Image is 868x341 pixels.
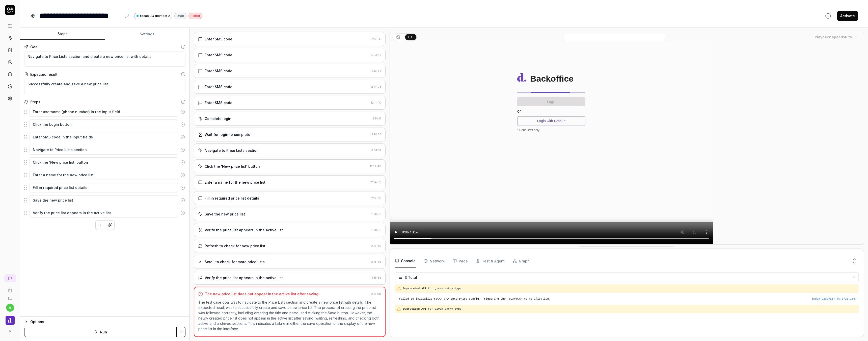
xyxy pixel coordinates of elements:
button: Done Logo [2,312,18,326]
time: 12:14:17 [371,117,381,120]
button: Options [24,319,185,325]
div: Playback speed: [815,34,852,40]
time: 12:15:31 [371,228,381,232]
button: Network [424,254,445,268]
button: Console [395,254,416,268]
div: Failed [188,13,202,19]
button: Remove step [178,195,187,205]
time: 12:14:03 [370,85,381,88]
div: Click the 'New price list' button [205,164,260,169]
div: Fill in required price list details [205,196,259,201]
p: The test case goal was to navigate to the Price Lists section and create a new price list with de... [198,300,381,331]
button: View version history [822,11,834,21]
div: Enter SMS code [205,36,232,42]
time: 12:14:25 [370,133,381,136]
div: Save the new price list [205,211,245,217]
div: Suggestions [24,208,185,218]
img: Done Logo [6,316,15,325]
time: 12:15:10 [371,196,381,200]
button: Remove step [178,119,187,130]
div: Draft [174,13,186,19]
div: Suggestions [24,157,185,168]
button: v [6,304,14,312]
time: 12:13:41 [371,37,381,41]
a: Book a call with us [2,284,18,293]
time: 12:13:54 [370,69,381,72]
a: New conversation [4,274,16,282]
div: Suggestions [24,144,185,155]
button: Graph [513,254,530,268]
div: Suggestions [24,132,185,142]
time: 12:13:47 [371,53,381,57]
div: Verify the price list appears in the active list [205,275,283,280]
button: Page [453,254,468,268]
button: Remove step [178,132,187,142]
div: Refresh to check for new price list [205,243,265,249]
div: Suggestions [24,107,185,117]
button: index-DzqOyEIY.js:3721:2647 [812,297,857,301]
button: Steps [20,28,105,40]
time: 12:14:49 [370,164,381,168]
button: Remove step [178,157,187,167]
div: Scroll to check for more price lists [205,259,265,264]
button: Remove step [178,208,187,218]
div: Expected result [30,72,58,77]
div: Enter SMS code [205,68,232,74]
time: 12:15:58 [370,276,381,279]
span: recap BO dev test 2 [140,14,170,18]
div: Goal [30,44,39,50]
div: Complete login [205,116,231,121]
pre: Deprecated API for given entry type. [403,286,857,291]
time: 12:15:21 [371,212,381,216]
pre: Deprecated API for given entry type. [403,307,857,311]
div: index-DzqOyEIY.js : 3721 : 2647 [812,297,857,301]
button: Remove step [178,183,187,193]
button: Remove step [178,145,187,155]
div: Suggestions [24,119,185,130]
div: The new price list does not appear in the active list after saving. [205,291,319,297]
time: 12:15:48 [370,260,381,263]
div: Suggestions [24,195,185,206]
div: Suggestions [24,182,185,193]
button: Settings [105,28,190,40]
a: recap BO dev test 2 [134,12,172,19]
div: Enter a name for the new price list [205,180,265,185]
pre: Failed to initialize reCAPTCHA Enterprise config. Triggering the reCAPTCHA v2 verification. [399,297,857,301]
div: Enter SMS code [205,100,232,105]
button: Activate [837,11,858,21]
button: Remove step [178,170,187,180]
time: 12:15:40 [370,244,381,248]
button: Test & Agent [476,254,505,268]
time: 12:14:10 [371,101,381,104]
button: Run [24,327,177,337]
time: 12:14:37 [371,149,381,152]
div: Verify the price list appears in the active list [205,227,283,233]
div: Wait for login to complete [205,132,250,137]
div: Options [30,319,185,325]
a: Documentation [2,293,18,301]
div: Navigate to Price Lists section [205,148,259,153]
div: Steps [30,99,40,105]
button: Remove step [178,107,187,117]
div: Suggestions [24,170,185,180]
div: Enter SMS code [205,84,232,89]
div: Enter SMS code [205,52,232,58]
time: 12:15:59 [370,292,381,296]
time: 12:14:59 [370,180,381,184]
